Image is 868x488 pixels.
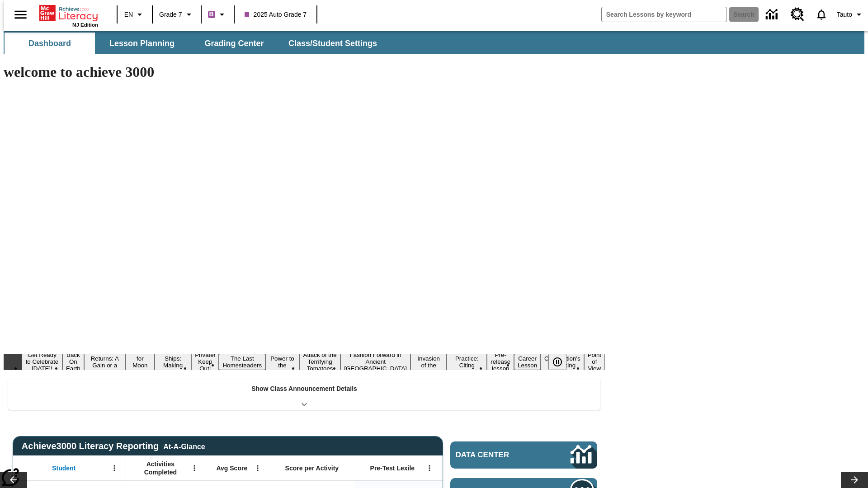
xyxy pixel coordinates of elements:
span: Grade 7 [159,10,182,19]
span: Tauto [837,10,852,19]
span: Achieve3000 Literacy Reporting [22,441,205,451]
div: Pause [548,354,576,370]
span: Activities Completed [131,460,190,476]
div: Show Class Announcement Details [8,379,600,410]
button: Class/Student Settings [281,33,384,54]
button: Open side menu [7,1,34,28]
button: Open Menu [188,461,201,475]
span: EN [124,10,133,19]
a: Data Center [450,441,597,469]
a: Home [39,4,98,22]
button: Slide 3 Free Returns: A Gain or a Drain? [84,347,126,377]
button: Grade: Grade 7, Select a grade [156,6,198,23]
button: Language: EN, Select a language [120,6,149,23]
button: Slide 16 Point of View [584,350,605,373]
button: Slide 2 Back On Earth [62,350,84,373]
span: Score per Activity [285,464,339,472]
button: Slide 14 Career Lesson [514,354,541,370]
p: Show Class Announcement Details [251,384,357,394]
input: search field [602,7,726,22]
div: SubNavbar [4,31,864,54]
button: Pause [548,354,566,370]
button: Grading Center [189,33,279,54]
div: At-A-Glance [163,441,205,451]
div: SubNavbar [4,33,385,54]
button: Slide 15 The Constitution's Balancing Act [541,347,584,377]
button: Boost Class color is purple. Change class color [204,6,231,23]
button: Slide 13 Pre-release lesson [487,350,514,373]
h1: welcome to achieve 3000 [4,64,605,80]
button: Slide 1 Get Ready to Celebrate Juneteenth! [22,350,62,373]
span: Data Center [456,450,540,460]
button: Open Menu [423,461,436,475]
a: Resource Center, Will open in new tab [785,2,810,27]
button: Open Menu [251,461,264,475]
div: Home [39,3,98,28]
button: Slide 7 The Last Homesteaders [219,354,265,370]
span: 2025 Auto Grade 7 [245,10,307,19]
span: NJ Edition [72,22,98,28]
button: Lesson carousel, Next [841,472,868,488]
button: Slide 11 The Invasion of the Free CD [410,347,447,377]
a: Notifications [810,3,833,26]
span: B [209,9,214,20]
span: Avg Score [216,464,247,472]
button: Slide 5 Cruise Ships: Making Waves [155,347,191,377]
button: Slide 12 Mixed Practice: Citing Evidence [447,347,487,377]
span: Pre-Test Lexile [370,464,415,472]
span: Student [52,464,75,472]
button: Dashboard [5,33,95,54]
button: Slide 8 Solar Power to the People [265,347,299,377]
button: Slide 10 Fashion Forward in Ancient Rome [340,350,410,373]
a: Data Center [760,2,785,27]
button: Lesson Planning [97,33,187,54]
button: Slide 6 Private! Keep Out! [191,350,219,373]
button: Profile/Settings [833,6,868,23]
button: Slide 4 Time for Moon Rules? [126,347,155,377]
button: Open Menu [108,461,121,475]
button: Slide 9 Attack of the Terrifying Tomatoes [299,350,340,373]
